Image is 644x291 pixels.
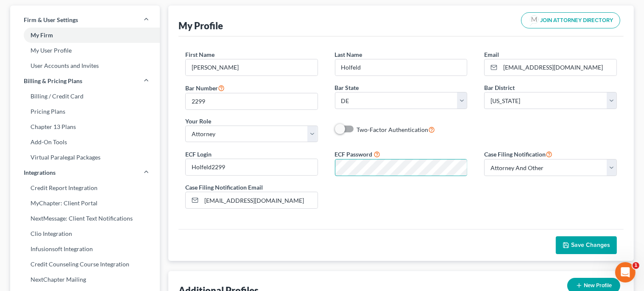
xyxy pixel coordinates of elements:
span: 1 [633,262,639,269]
a: Credit Report Integration [10,180,160,196]
span: Email [484,51,499,58]
a: My User Profile [10,43,160,58]
label: ECF Login [185,150,212,159]
input: Enter last name... [335,59,467,76]
a: Credit Counseling Course Integration [10,257,160,272]
span: First Name [185,51,215,58]
span: Integrations [24,168,56,177]
button: Save Changes [556,236,617,254]
a: NextChapter Mailing [10,272,160,287]
a: Firm & User Settings [10,12,160,28]
input: Enter first name... [186,59,318,76]
span: Last Name [335,51,362,58]
span: Two-Factor Authentication [357,126,429,133]
a: My Firm [10,28,160,43]
label: ECF Password [335,150,373,159]
div: My Profile [178,20,223,32]
input: # [186,93,318,109]
a: Integrations [10,165,160,180]
a: NextMessage: Client Text Notifications [10,211,160,226]
a: Add-On Tools [10,134,160,150]
label: Bar District [484,83,515,92]
a: User Accounts and Invites [10,58,160,73]
label: Bar Number [185,83,225,93]
a: Clio Integration [10,226,160,241]
a: Billing / Credit Card [10,89,160,104]
label: Case Filing Notification Email [185,183,263,192]
a: Infusionsoft Integration [10,241,160,257]
span: JOIN ATTORNEY DIRECTORY [540,18,613,23]
input: Enter ecf login... [186,159,318,175]
a: MyChapter: Client Portal [10,196,160,211]
span: Your Role [185,118,211,125]
span: Firm & User Settings [24,16,78,24]
a: Pricing Plans [10,104,160,119]
iframe: Intercom live chat [615,262,636,283]
img: modern-attorney-logo-488310dd42d0e56951fffe13e3ed90e038bc441dd813d23dff0c9337a977f38e.png [528,14,540,26]
a: Billing & Pricing Plans [10,73,160,89]
span: Billing & Pricing Plans [24,77,82,85]
label: Bar State [335,83,359,92]
span: Save Changes [571,241,610,249]
input: Enter notification email.. [201,192,318,208]
button: JOIN ATTORNEY DIRECTORY [521,12,620,28]
label: Case Filing Notification [484,149,552,159]
a: Virtual Paralegal Packages [10,150,160,165]
a: Chapter 13 Plans [10,119,160,134]
input: Enter email... [500,59,616,76]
